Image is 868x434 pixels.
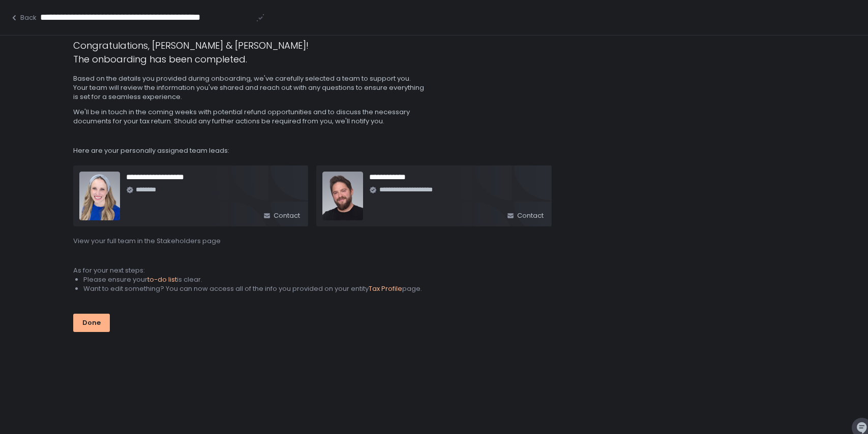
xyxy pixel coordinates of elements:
[73,39,795,52] h1: Congratulations, [PERSON_NAME] & [PERSON_NAME]!
[82,318,101,327] div: Done
[83,275,202,284] span: Please ensure your is clear.
[147,275,177,284] span: to-do list
[73,108,425,126] span: We'll be in touch in the coming weeks with potential refund opportunities and to discuss the nece...
[83,284,422,293] span: Want to edit something? You can now access all of the info you provided on your entity page.
[73,314,110,332] button: Done
[10,13,37,22] button: Back
[73,52,795,66] h1: The onboarding has been completed.
[73,265,145,275] span: As for your next steps:
[73,146,795,155] span: Here are your personally assigned team leads:
[73,237,221,246] button: View your full team in the Stakeholders page
[73,74,425,102] span: Based on the details you provided during onboarding, we've carefully selected a team to support y...
[369,284,402,293] span: Tax Profile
